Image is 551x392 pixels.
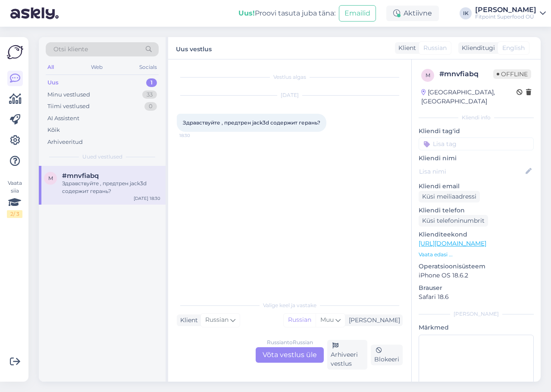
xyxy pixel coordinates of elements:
p: Kliendi email [419,182,534,191]
div: Blokeeri [371,345,403,365]
div: Küsi telefoninumbrit [419,215,488,227]
div: # mnvfiabq [439,69,493,79]
div: IK [460,7,472,19]
div: Kõik [47,126,60,134]
div: [DATE] [177,91,403,99]
a: [URL][DOMAIN_NAME] [419,240,486,247]
p: Brauser [419,283,534,292]
span: 18:30 [179,132,212,139]
p: iPhone OS 18.6.2 [419,271,534,280]
div: Klienditugi [458,44,495,53]
span: Offline [493,69,531,79]
div: [PERSON_NAME] [345,316,400,325]
span: Russian [423,44,447,53]
div: Russian to Russian [267,339,313,346]
input: Lisa nimi [419,167,524,176]
div: AI Assistent [47,114,79,123]
div: Minu vestlused [47,90,90,99]
span: Uued vestlused [82,153,122,161]
div: [GEOGRAPHIC_DATA], [GEOGRAPHIC_DATA] [421,88,517,106]
p: Märkmed [419,323,534,332]
div: Здравствуйте , предтрен jack3d содержит герань? [62,180,160,195]
div: Tiimi vestlused [47,102,90,111]
div: Vestlus algas [177,73,403,81]
span: Muu [320,316,334,324]
button: Emailid [339,5,376,22]
div: Kliendi info [419,114,534,121]
div: Uus [47,78,59,87]
div: Arhiveeri vestlus [327,340,367,370]
p: Safari 18.6 [419,292,534,302]
span: English [502,44,525,53]
div: Proovi tasuta juba täna: [238,8,335,19]
div: Vaata siia [7,179,22,218]
div: [PERSON_NAME] [475,6,536,13]
span: Здравствуйте , предтрен jack3d содержит герань? [183,119,320,126]
div: 1 [146,78,157,87]
div: 0 [144,102,157,111]
span: #mnvfiabq [62,172,99,180]
div: Russian [284,314,316,327]
p: Kliendi nimi [419,154,534,163]
img: Askly Logo [7,44,23,60]
span: Russian [205,315,229,325]
div: Aktiivne [386,6,439,21]
div: Socials [138,62,159,73]
div: Web [89,62,104,73]
span: m [48,175,53,181]
p: Kliendi tag'id [419,127,534,136]
div: 33 [142,90,157,99]
input: Lisa tag [419,137,534,150]
p: Vaata edasi ... [419,251,534,258]
a: [PERSON_NAME]Fitpoint Superfood OÜ [475,6,546,20]
div: Võta vestlus üle [256,347,324,363]
div: Valige keel ja vastake [177,302,403,309]
b: Uus! [238,9,255,17]
span: m [426,72,430,78]
div: Arhiveeritud [47,138,83,146]
span: Otsi kliente [53,45,88,54]
div: Klient [395,44,416,53]
div: [PERSON_NAME] [419,310,534,318]
div: Küsi meiliaadressi [419,191,480,202]
div: 2 / 3 [7,210,22,218]
div: Klient [177,316,198,325]
p: Operatsioonisüsteem [419,262,534,271]
p: Kliendi telefon [419,206,534,215]
div: All [46,62,56,73]
div: [DATE] 18:30 [134,195,160,202]
p: Klienditeekond [419,230,534,239]
div: Fitpoint Superfood OÜ [475,13,536,20]
label: Uus vestlus [176,42,212,54]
